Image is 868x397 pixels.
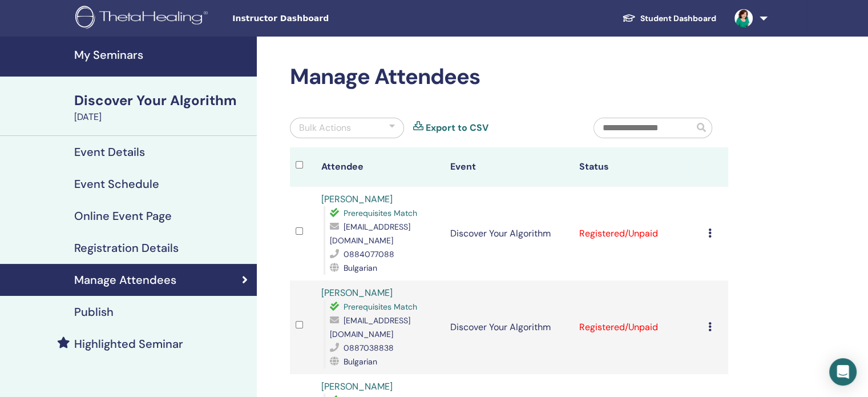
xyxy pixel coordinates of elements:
span: Bulgarian [344,263,377,273]
span: Bulgarian [344,356,377,367]
span: Prerequisites Match [344,208,417,218]
a: [PERSON_NAME] [321,193,393,205]
a: [PERSON_NAME] [321,380,393,392]
img: default.jpg [734,9,753,27]
td: Discover Your Algorithm [445,187,574,280]
div: [DATE] [74,110,250,124]
a: Student Dashboard [613,8,725,29]
a: Discover Your Algorithm[DATE] [67,91,257,124]
div: Bulk Actions [299,121,351,135]
h4: My Seminars [74,48,250,62]
a: [PERSON_NAME] [321,287,393,299]
img: graduation-cap-white.svg [622,13,636,23]
h4: Publish [74,305,114,319]
a: Export to CSV [426,121,488,135]
td: Discover Your Algorithm [445,280,574,374]
div: Discover Your Algorithm [74,91,250,110]
th: Attendee [316,147,445,187]
div: Open Intercom Messenger [829,358,857,386]
img: logo.png [75,6,212,31]
span: Prerequisites Match [344,302,417,312]
h4: Event Details [74,145,145,159]
h4: Registration Details [74,241,179,255]
th: Status [574,147,703,187]
th: Event [445,147,574,187]
h2: Manage Attendees [290,64,728,90]
h4: Manage Attendees [74,273,176,287]
h4: Event Schedule [74,177,159,191]
h4: Highlighted Seminar [74,337,183,351]
h4: Online Event Page [74,209,172,223]
span: 0887038838 [344,343,394,353]
span: Instructor Dashboard [232,13,403,25]
span: 0884077088 [344,249,394,259]
span: [EMAIL_ADDRESS][DOMAIN_NAME] [330,222,410,246]
span: [EMAIL_ADDRESS][DOMAIN_NAME] [330,315,410,339]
